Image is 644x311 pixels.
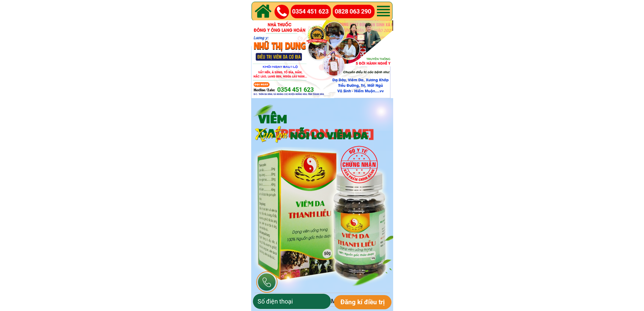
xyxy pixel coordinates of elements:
[251,296,393,306] h3: HỖ TRỢ ĐIỀU TRỊ BỆNH VIÊM DA NGAY TẠI NHÀ
[277,85,345,95] a: 0354 451 623
[292,7,332,17] a: 0354 451 623
[276,124,374,141] span: [PERSON_NAME]
[335,7,375,17] a: 0828 063 290
[258,111,401,140] h3: VIÊM DA
[256,294,328,309] input: Số điện thoại
[334,295,392,309] p: Đăng kí điều trị
[290,129,407,141] h3: NỖI LO VIÊM DA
